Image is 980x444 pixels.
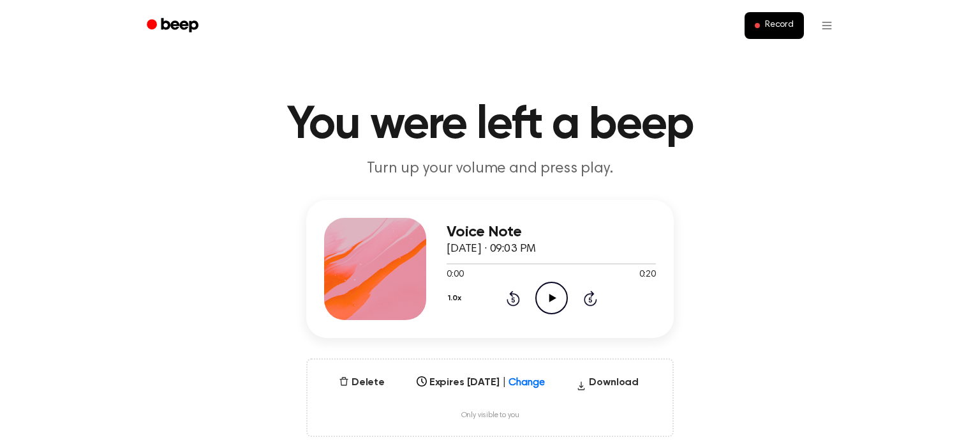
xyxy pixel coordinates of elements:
span: 0:20 [639,268,656,282]
h3: Voice Note [447,224,656,241]
button: Record [745,12,804,39]
h1: You were left a beep [163,102,817,148]
button: Download [571,375,644,395]
span: Only visible to you [461,411,519,420]
button: Delete [334,375,390,390]
button: Open menu [812,10,842,41]
span: Record [765,20,794,31]
button: 1.0x [447,287,466,309]
span: [DATE] · 09:03 PM [447,243,536,255]
p: Turn up your volume and press play. [245,158,735,180]
span: 0:00 [447,268,463,282]
a: Beep [138,13,210,38]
